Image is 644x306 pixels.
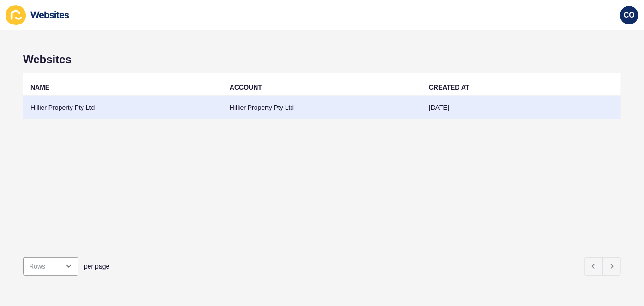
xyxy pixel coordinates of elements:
div: NAME [30,83,49,92]
span: CO [624,11,635,20]
div: ACCOUNT [230,83,262,92]
span: per page [84,262,109,271]
div: open menu [23,257,78,276]
div: CREATED AT [429,83,470,92]
td: [DATE] [422,96,621,119]
td: Hillier Property Pty Ltd [222,96,422,119]
td: Hillier Property Pty Ltd [23,96,222,119]
h1: Websites [23,53,621,66]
